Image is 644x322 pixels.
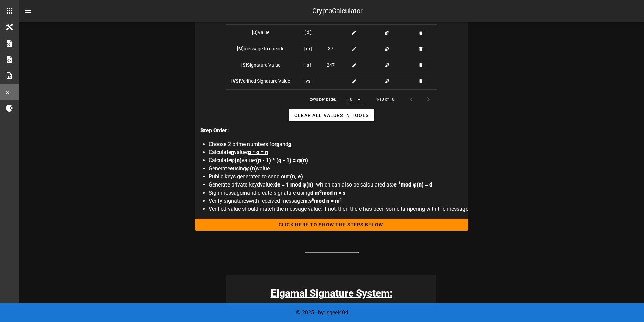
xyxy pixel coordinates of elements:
[209,140,468,148] li: Choose 2 prime numbers for and
[290,173,303,180] span: (n, e)
[209,181,468,189] li: Generate private key value: : which can also be calculated as:
[237,46,284,51] span: message to encode
[319,189,322,194] sup: d
[246,198,249,204] span: s
[288,141,291,147] span: q
[237,46,244,51] b: [M]
[209,165,468,173] li: Generate using value
[340,197,342,202] sup: 1
[209,173,468,181] li: Public keys generated to send out:
[195,219,468,231] button: Click HERE to Show the Steps Below:
[289,109,374,121] button: Clear all Values in Tools
[226,286,436,301] h3: Elgamal Signature System:
[376,96,395,102] div: 1-10 of 10
[230,165,233,172] span: e
[312,6,363,16] div: CryptoCalculator
[209,156,468,165] li: Calculate value:
[252,30,269,35] span: Value
[308,90,363,109] div: Rows per page:
[241,62,247,68] b: [S]
[209,205,468,213] li: Verified value should match the message value, if not, then there has been some tampering with th...
[327,61,335,69] span: 247
[231,149,234,155] span: n
[315,190,345,196] span: m mod n = s
[252,30,258,35] b: [D]
[256,157,308,164] span: (p - 1) * (q - 1) = φ(n)
[295,57,320,73] td: [ s ]
[397,181,401,185] sup: -1
[200,127,468,135] p: Step Order:
[312,197,314,202] sup: e
[295,73,320,89] td: [ vs ]
[296,309,348,316] span: © 2025 - by: sqeel404
[348,96,352,102] div: 10
[20,3,37,19] button: nav-menu-toggle
[209,189,468,197] li: Sign message and create signature using :
[231,157,242,164] span: φ(n)
[257,181,260,188] span: d
[294,113,369,118] span: Clear all Values in Tools
[276,141,279,147] span: p
[200,222,463,227] span: Click HERE to Show the Steps Below:
[231,78,240,84] b: [VS]
[209,148,468,156] li: Calculate value:
[303,198,308,204] span: m
[274,181,313,188] span: de = 1 mod φ(n)
[246,165,257,172] span: φ(n)
[393,181,432,188] span: e mod φ(n) = d
[209,197,468,205] li: Verify signature with received message :
[231,78,290,84] span: Verified Signature Value
[242,190,247,196] span: m
[348,94,363,105] div: 10Rows per page:
[310,190,313,196] span: d
[295,41,320,57] td: [ m ]
[328,45,333,52] span: 37
[295,24,320,41] td: [ d ]
[309,198,342,204] span: s mod n = m
[241,62,280,68] span: Signature Value
[248,149,268,155] span: p * q = n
